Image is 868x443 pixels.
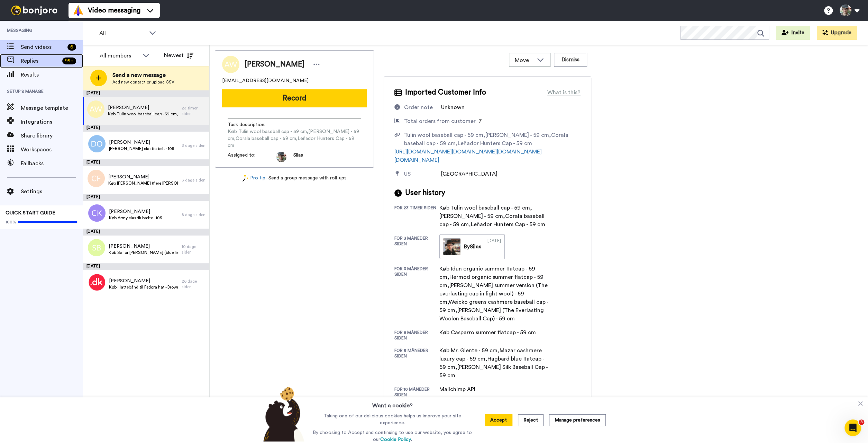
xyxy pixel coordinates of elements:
p: Taking one of our delicious cookies helps us improve your site experience. [311,413,473,426]
img: do.png [88,135,106,152]
div: What is this? [547,88,581,97]
span: Share library [21,132,83,140]
img: magic-wand.svg [243,175,249,182]
span: [PERSON_NAME] [109,208,162,215]
div: [DATE] [83,159,209,166]
div: 3 dage siden [182,143,206,148]
button: Reject [518,414,543,426]
h3: Want a cookie? [372,397,412,410]
div: for 3 måneder siden [394,236,439,259]
span: Integrations [21,118,83,126]
span: Køb Tulin wool baseball cap - 59 cm,[PERSON_NAME] - 59 cm,Corala baseball cap - 59 cm,Leñador Hun... [228,128,361,149]
span: Silas [293,152,303,162]
span: Køb Hattebånd til Fedora hat - Brown [109,284,178,290]
span: Results [21,71,83,79]
span: Unknown [441,105,465,110]
span: [PERSON_NAME] [108,174,178,180]
span: Workspaces [21,145,83,154]
img: ee4f2e40-3ccc-4bcb-9ce9-eecd8beca891.png [88,274,106,291]
div: All members [100,52,139,60]
span: Add new contact or upload CSV [112,79,174,85]
span: 100% [6,219,16,225]
div: Køb Casparro summer flatcap - 59 cm [439,328,536,337]
div: 26 dage siden [182,278,206,290]
div: for 9 måneder siden [394,348,439,380]
div: [DATE] [83,90,209,97]
div: Køb Mr. Glente - 59 cm,Mazar cashmere luxury cap - 59 cm,Hagbard blue flatcap - 59 cm,[PERSON_NAM... [439,346,550,380]
div: - Send a group message with roll-ups [215,175,374,182]
span: [GEOGRAPHIC_DATA] [441,171,497,177]
span: QUICK START GUIDE [6,211,55,215]
button: Newest [159,48,199,62]
span: [EMAIL_ADDRESS][DOMAIN_NAME] [222,77,309,84]
div: 3 dage siden [182,177,206,183]
div: for 23 timer siden [394,205,439,229]
span: Assigned to: [228,152,276,162]
span: All [99,29,146,37]
span: Send a new message [112,71,174,79]
img: vm-color.svg [73,5,84,16]
button: Manage preferences [549,414,606,426]
span: Køb Tulin wool baseball cap - 59 cm,[PERSON_NAME] - 59 cm,Corala baseball cap - 59 cm,Leñador Hun... [108,111,178,117]
span: [PERSON_NAME] [109,277,178,284]
a: BySilas[DATE] [439,234,505,259]
div: Total orders from customer [404,117,476,125]
img: sb.png [88,239,105,256]
div: for 6 måneder siden [394,330,439,341]
div: 99 + [62,57,76,64]
div: 23 timer siden [182,105,206,116]
img: aw.png [87,100,104,118]
p: By choosing to Accept and continuing to use our website, you agree to our . [311,429,473,443]
img: bj-logo-header-white.svg [8,6,60,15]
img: ck.png [88,204,106,222]
span: Message template [21,104,83,112]
iframe: Intercom live chat [844,419,861,436]
div: 6 [67,44,76,51]
button: Accept [485,414,512,426]
div: US [404,170,411,178]
button: Record [222,89,367,107]
img: bear-with-cookie.png [257,386,308,442]
span: Køb Sailor [PERSON_NAME] (blue linen) - 60 cm [109,250,178,255]
span: Settings [21,187,83,196]
a: [URL][DOMAIN_NAME][DOMAIN_NAME][DOMAIN_NAME][DOMAIN_NAME] [394,149,542,163]
span: Video messaging [88,6,140,15]
span: [PERSON_NAME] [109,243,178,250]
div: Tulin wool baseball cap - 59 cm,[PERSON_NAME] - 59 cm,Corala baseball cap - 59 cm,Leñador Hunters... [404,131,578,148]
span: [PERSON_NAME] [245,59,304,70]
span: 3 [859,419,864,425]
span: Replies [21,57,60,65]
span: [PERSON_NAME] [109,139,174,146]
div: [DATE] [83,229,209,236]
span: Send videos [21,43,65,51]
button: Invite [776,26,810,40]
img: Image of Abraham Weintraub [222,56,239,73]
span: User history [405,188,445,198]
div: Køb Tulin wool baseball cap - 59 cm,[PERSON_NAME] - 59 cm,Corala baseball cap - 59 cm,Leñador Hun... [439,204,550,229]
div: 10 dage siden [182,244,206,255]
div: for 3 måneder siden [394,266,439,323]
img: cf.png [88,170,105,187]
span: Fallbacks [21,159,83,168]
span: Køb [PERSON_NAME] (flere [PERSON_NAME]) - Marine blå [108,180,178,186]
img: 2c366b32-a95c-4bdf-9680-53450f52e527-1617023782.jpg [276,152,286,162]
div: Køb Idun organic summer flatcap - 59 cm,Hermod organic summer flatcap - 59 cm,[PERSON_NAME] summe... [439,265,550,323]
div: By Silas [464,242,481,251]
button: Dismiss [554,53,587,67]
div: Mailchimp API [439,385,475,393]
div: [DATE] [487,238,501,255]
span: Task description : [228,121,276,128]
span: Imported Customer Info [405,87,486,98]
img: 4f73104d-b688-4877-bed1-a458f26e6f90-thumb.jpg [443,238,460,255]
div: [DATE] [83,263,209,270]
div: [DATE] [83,194,209,201]
span: Move [515,56,533,64]
div: [DATE] [83,125,209,132]
a: Pro tip [243,175,265,182]
div: 8 dage siden [182,212,206,218]
a: Cookie Policy [380,437,411,442]
div: Order note [404,103,433,112]
div: for 10 måneder siden [394,387,439,398]
span: Køb Army elastik bælte - 105 [109,215,162,221]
